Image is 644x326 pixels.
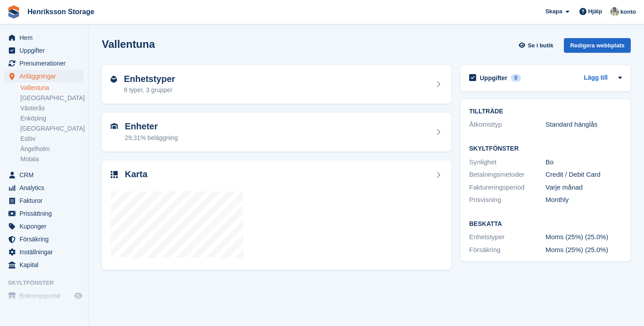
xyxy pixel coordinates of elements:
[19,31,73,44] span: Hem
[4,70,84,82] a: menu
[469,108,622,115] h2: TILLTRÄDE
[469,195,546,205] div: Prisvisning
[546,120,622,130] div: Standard hänglås
[4,246,84,258] a: menu
[24,4,98,19] a: Henriksson Storage
[125,121,178,132] h2: Enheter
[546,157,622,167] div: Bo
[546,245,622,255] div: Moms (25%) (25.0%)
[8,279,88,287] span: Skyltfönster
[102,160,451,270] a: Karta
[546,232,622,242] div: Moms (25%) (25.0%)
[20,84,84,92] a: Vallentuna
[588,7,602,16] span: Hjälp
[469,170,546,180] div: Betalningsmetoder
[102,38,155,50] h2: Vallentuna
[4,259,84,271] a: menu
[125,133,178,143] div: 29,31% beläggning
[469,232,546,242] div: Enhetstyper
[20,155,84,163] a: Motala
[4,194,84,207] a: menu
[584,73,608,83] a: Lägg till
[19,44,73,57] span: Uppgifter
[546,182,622,193] div: Varje månad
[20,145,84,153] a: Ängelholm
[20,114,84,123] a: Enköping
[4,31,84,44] a: menu
[4,182,84,194] a: menu
[20,135,84,143] a: Eslöv
[4,290,84,302] a: meny
[480,74,507,82] h2: Uppgifter
[111,123,118,129] img: unit-icn-7be61d7bf1b0ce9d3e12c5938cc71ed9869f7b940bace4675aadf7bd6d80202e.svg
[19,207,73,220] span: Prissättning
[4,57,84,70] a: menu
[469,221,622,228] h2: Beskatta
[19,182,73,194] span: Analytics
[19,194,73,207] span: Fakturor
[546,195,622,205] div: Monthly
[19,259,73,271] span: Kapital
[469,245,546,255] div: Försäkring
[102,65,451,104] a: Enhetstyper 8 typer, 3 grupper
[564,38,631,56] a: Redigera webbplats
[469,157,546,167] div: Synlighet
[73,291,84,301] a: Förhandsgranska butik
[19,220,73,233] span: Kuponger
[124,85,175,95] div: 8 typer, 3 grupper
[20,124,84,133] a: [GEOGRAPHIC_DATA]
[4,169,84,181] a: menu
[4,220,84,233] a: menu
[19,70,73,82] span: Anläggningar
[125,169,147,179] h2: Karta
[19,169,73,181] span: CRM
[20,104,84,113] a: Västerås
[564,38,631,53] div: Redigera webbplats
[102,113,451,151] a: Enheter 29,31% beläggning
[111,171,118,178] img: map-icn-33ee37083ee616e46c38cad1a60f524a97daa1e2b2c8c0bc3eb3415660979fc1.svg
[19,57,73,70] span: Prenumerationer
[7,5,20,19] img: stora-icon-8386f47178a22dfd0bd8f6a31ec36ba5ce8667c1dd55bd0f319d3a0aa187defe.svg
[517,38,557,53] a: Se i butik
[511,74,521,82] div: 0
[20,94,84,102] a: [GEOGRAPHIC_DATA]
[4,207,84,220] a: menu
[19,246,73,258] span: Inställningar
[111,76,117,83] img: unit-type-icn-2b2737a686de81e16bb02015468b77c625bbabd49415b5ef34ead5e3b44a266d.svg
[545,7,562,16] span: Skapa
[469,182,546,193] div: Faktureringsperiod
[19,233,73,245] span: Försäkring
[469,145,622,152] h2: Skyltfönster
[610,7,619,16] img: Daniel Axberg
[546,170,622,180] div: Credit / Debit Card
[469,120,546,130] div: Åtkomsttyp
[621,8,636,16] span: konto
[4,233,84,245] a: menu
[4,44,84,57] a: menu
[528,41,553,50] span: Se i butik
[19,290,73,302] span: Bokningsportal
[124,74,175,84] h2: Enhetstyper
